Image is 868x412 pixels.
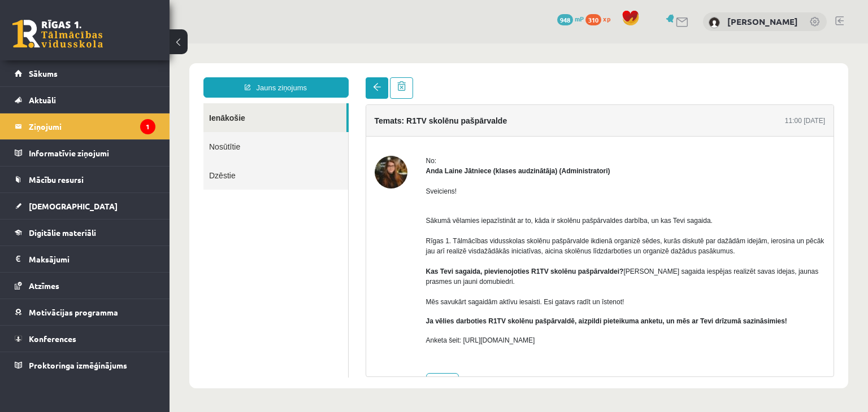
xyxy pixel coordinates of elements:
a: Proktoringa izmēģinājums [15,352,155,378]
b: Ja vēlies darboties R1TV skolēnu pašpārvaldē, aizpildi pieteikuma anketu, un mēs ar Tevi drīzumā ... [257,274,618,282]
span: Proktoringa izmēģinājums [29,360,127,370]
span: Digitālie materiāli [29,227,96,238]
span: Atzīmes [29,280,59,291]
img: Sanija Baltiņa [709,17,720,28]
legend: Ziņojumi [29,113,155,139]
strong: Anda Laine Jātniece (klases audzinātāja) (Administratori) [257,124,441,132]
img: Anda Laine Jātniece (klases audzinātāja) [205,112,238,145]
p: Sveiciens! [257,143,656,153]
a: 310 xp [585,14,616,23]
a: Atbildēt [257,330,289,350]
span: [DEMOGRAPHIC_DATA] [29,201,118,211]
p: Sākumā vēlamies iepazīstināt ar to, kāda ir skolēnu pašpārvaldes darbība, un kas Tevi sagaida. Rī... [257,162,656,264]
a: Mācību resursi [15,166,155,192]
a: Ziņojumi1 [15,113,155,139]
span: Sākums [29,68,58,78]
legend: Informatīvie ziņojumi [29,140,155,166]
span: 948 [557,14,573,25]
span: Konferences [29,334,76,344]
a: 948 mP [557,14,584,23]
div: 11:00 [DATE] [615,72,656,82]
a: Rīgas 1. Tālmācības vidusskola [12,20,103,48]
a: Konferences [15,326,155,352]
legend: Maksājumi [29,246,155,272]
a: Ienākošie [34,60,177,89]
a: Informatīvie ziņojumi [15,140,155,166]
a: Dzēstie [34,117,179,146]
a: Aktuāli [15,87,155,113]
span: 310 [585,14,601,25]
a: [PERSON_NAME] [727,16,798,27]
a: [DEMOGRAPHIC_DATA] [15,193,155,219]
a: Jauns ziņojums [34,34,179,54]
a: Maksājumi [15,246,155,272]
span: Motivācijas programma [29,307,118,317]
span: Aktuāli [29,95,56,105]
i: 1 [140,119,155,134]
h4: Temats: R1TV skolēnu pašpārvalde [205,73,338,82]
a: Atzīmes [15,273,155,299]
span: Mācību resursi [29,174,84,185]
a: Digitālie materiāli [15,220,155,246]
a: Nosūtītie [34,89,179,117]
a: Sākums [15,60,155,86]
div: No: [257,112,656,122]
span: mP [575,14,584,23]
strong: Kas Tevi sagaida, pievienojoties R1TV skolēnu pašpārvaldei? [257,224,454,232]
span: xp [603,14,610,23]
a: Motivācijas programma [15,299,155,325]
p: Anketa šeit: [URL][DOMAIN_NAME] [257,292,656,302]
